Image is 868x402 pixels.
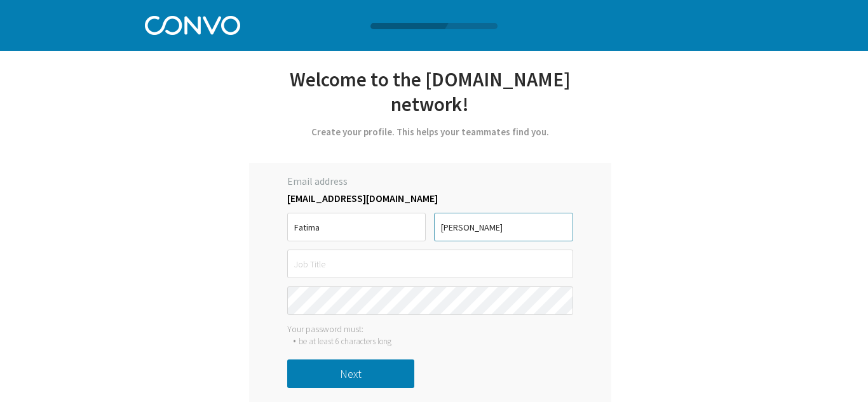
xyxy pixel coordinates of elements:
input: First Name [287,213,426,241]
div: be at least 6 characters long [299,336,391,347]
div: Create your profile. This helps your teammates find you. [249,126,611,138]
img: Convo Logo [145,13,240,35]
label: Email address [287,175,573,192]
label: [EMAIL_ADDRESS][DOMAIN_NAME] [287,192,573,204]
div: Your password must: [287,323,573,335]
input: Last Name [434,213,573,241]
button: Next [287,359,414,388]
div: Welcome to the [DOMAIN_NAME] network! [249,67,611,132]
input: Job Title [287,250,573,278]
